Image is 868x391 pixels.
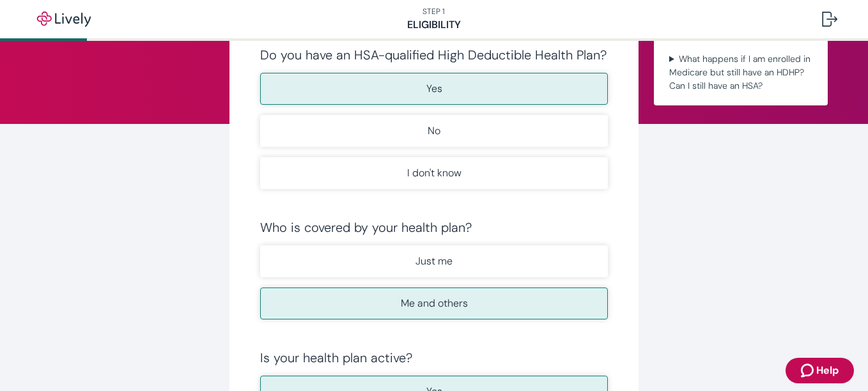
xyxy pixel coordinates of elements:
p: Yes [426,81,442,96]
p: I don't know [407,165,461,181]
div: Is your health plan active? [260,350,608,365]
button: Yes [260,73,608,105]
button: Just me [260,245,608,277]
img: Lively [28,11,100,27]
button: No [260,115,608,147]
button: Me and others [260,287,608,319]
button: Log out [812,4,848,34]
summary: What happens if I am enrolled in Medicare but still have an HDHP? Can I still have an HSA? [664,50,818,95]
button: I don't know [260,157,608,189]
svg: Zendesk support icon [801,363,816,378]
div: Who is covered by your health plan? [260,220,608,235]
p: Just me [415,254,453,269]
p: No [428,123,440,139]
button: Zendesk support iconHelp [786,358,854,383]
span: Help [816,363,839,378]
div: Do you have an HSA-qualified High Deductible Health Plan? [260,47,608,63]
p: Me and others [401,296,468,311]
